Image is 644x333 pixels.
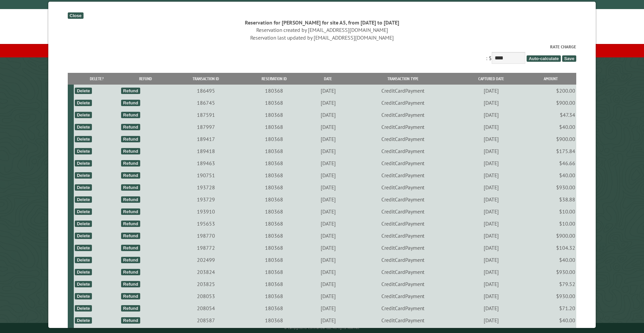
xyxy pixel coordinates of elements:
[457,169,525,181] td: [DATE]
[525,302,576,314] td: $71.20
[121,293,140,299] div: Refund
[121,112,140,118] div: Refund
[171,85,241,97] td: 186495
[75,100,92,106] div: Delete
[457,157,525,169] td: [DATE]
[68,19,577,26] div: Reservation for [PERSON_NAME] for site A5, from [DATE] to [DATE]
[241,230,308,242] td: 180368
[241,133,308,145] td: 180368
[241,145,308,157] td: 180368
[121,88,140,94] div: Refund
[241,290,308,302] td: 180368
[171,254,241,266] td: 202499
[121,148,140,154] div: Refund
[525,157,576,169] td: $46.66
[241,73,308,85] th: Reservation ID
[349,205,457,218] td: CreditCardPayment
[171,73,241,85] th: Transaction ID
[68,44,577,65] div: : $
[121,281,140,287] div: Refund
[171,157,241,169] td: 189463
[457,121,525,133] td: [DATE]
[525,181,576,193] td: $930.00
[349,169,457,181] td: CreditCardPayment
[75,112,92,118] div: Delete
[241,85,308,97] td: 180368
[75,281,92,287] div: Delete
[307,85,348,97] td: [DATE]
[307,278,348,290] td: [DATE]
[349,266,457,278] td: CreditCardPayment
[457,242,525,254] td: [DATE]
[75,184,92,191] div: Delete
[241,157,308,169] td: 180368
[75,293,92,299] div: Delete
[241,278,308,290] td: 180368
[307,121,348,133] td: [DATE]
[120,73,171,85] th: Refund
[121,257,140,263] div: Refund
[241,97,308,109] td: 180368
[171,278,241,290] td: 203825
[121,245,140,251] div: Refund
[171,121,241,133] td: 187997
[525,121,576,133] td: $40.00
[525,314,576,326] td: $40.00
[307,193,348,205] td: [DATE]
[75,257,92,263] div: Delete
[241,242,308,254] td: 180368
[307,266,348,278] td: [DATE]
[121,100,140,106] div: Refund
[121,208,140,215] div: Refund
[307,205,348,218] td: [DATE]
[307,254,348,266] td: [DATE]
[457,181,525,193] td: [DATE]
[121,221,140,227] div: Refund
[171,109,241,121] td: 187591
[349,157,457,169] td: CreditCardPayment
[171,169,241,181] td: 190751
[171,133,241,145] td: 189417
[525,266,576,278] td: $930.00
[349,230,457,242] td: CreditCardPayment
[75,172,92,179] div: Delete
[121,317,140,324] div: Refund
[75,208,92,215] div: Delete
[75,148,92,154] div: Delete
[121,269,140,275] div: Refund
[171,230,241,242] td: 198770
[457,278,525,290] td: [DATE]
[121,233,140,239] div: Refund
[307,73,348,85] th: Date
[75,317,92,324] div: Delete
[121,305,140,312] div: Refund
[349,73,457,85] th: Transaction Type
[349,254,457,266] td: CreditCardPayment
[457,85,525,97] td: [DATE]
[68,44,577,50] label: Rate Charge
[349,302,457,314] td: CreditCardPayment
[171,145,241,157] td: 189418
[349,133,457,145] td: CreditCardPayment
[74,73,120,85] th: Delete?
[525,133,576,145] td: $900.00
[525,254,576,266] td: $40.00
[307,218,348,230] td: [DATE]
[307,169,348,181] td: [DATE]
[241,266,308,278] td: 180368
[525,97,576,109] td: $900.00
[457,109,525,121] td: [DATE]
[457,193,525,205] td: [DATE]
[75,160,92,166] div: Delete
[307,242,348,254] td: [DATE]
[171,302,241,314] td: 208054
[349,290,457,302] td: CreditCardPayment
[527,55,561,62] span: Auto-calculate
[349,121,457,133] td: CreditCardPayment
[562,55,576,62] span: Save
[75,233,92,239] div: Delete
[68,34,577,41] div: Reservation last updated by [EMAIL_ADDRESS][DOMAIN_NAME]
[75,124,92,130] div: Delete
[457,302,525,314] td: [DATE]
[307,290,348,302] td: [DATE]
